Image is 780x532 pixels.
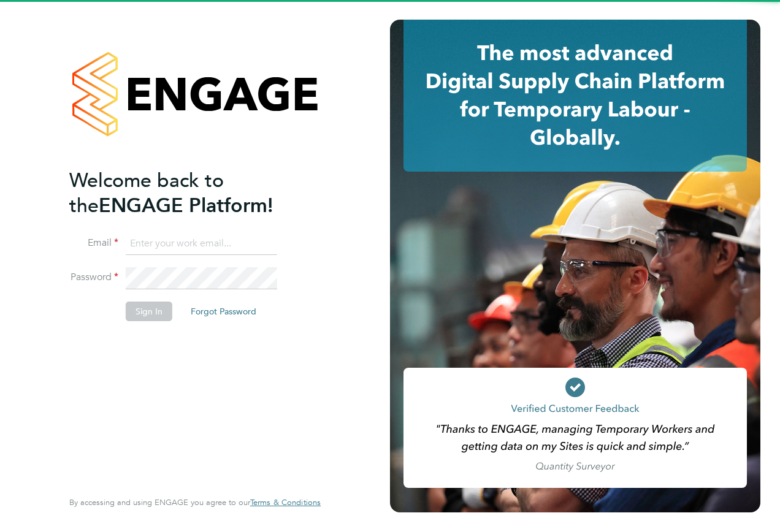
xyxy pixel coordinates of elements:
h2: ENGAGE Platform! [69,168,308,218]
input: Enter your work email... [126,233,277,255]
span: Welcome back to the [69,169,224,218]
button: Forgot Password [181,302,266,321]
label: Password [69,271,118,284]
button: Sign In [126,302,172,321]
label: Email [69,237,118,249]
span: Terms & Conditions [250,497,321,507]
a: Terms & Conditions [250,498,321,507]
span: By accessing and using ENGAGE you agree to our [69,497,321,507]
